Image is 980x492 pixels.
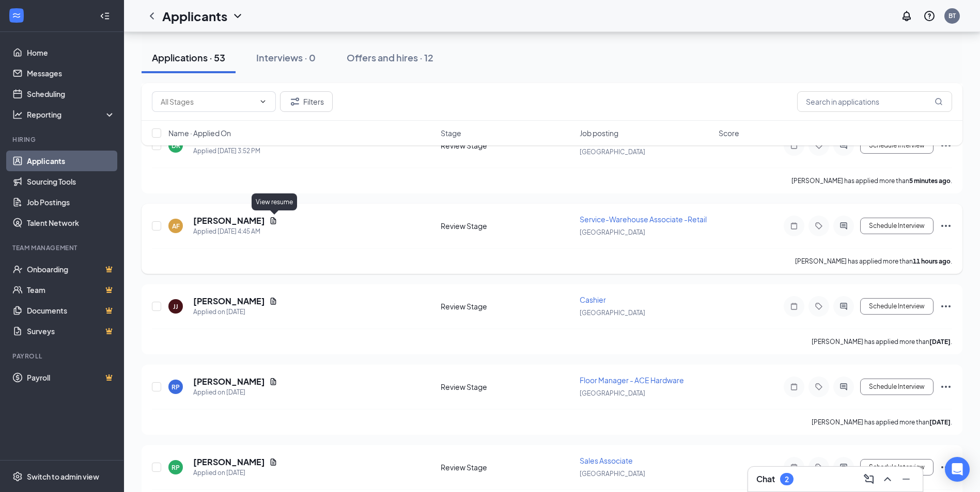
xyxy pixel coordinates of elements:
div: Applied on [DATE] [193,307,277,317]
svg: Note [788,222,800,230]
svg: ActiveChat [837,302,850,310]
svg: Ellipses [940,300,952,313]
p: [PERSON_NAME] has applied more than . [791,176,952,185]
svg: Settings [12,471,23,482]
svg: Notifications [900,10,913,22]
svg: Tag [813,463,825,471]
svg: Document [269,297,277,305]
svg: Filter [289,95,301,108]
a: SurveysCrown [27,321,115,341]
svg: ComposeMessage [863,473,875,485]
div: JJ [173,302,178,311]
span: Name · Applied On [168,128,231,138]
svg: Tag [813,222,825,230]
button: Schedule Interview [860,298,934,315]
h5: [PERSON_NAME] [193,215,265,226]
a: PayrollCrown [27,367,115,388]
svg: Ellipses [940,381,952,393]
h3: Chat [756,473,775,485]
div: RP [172,463,180,472]
svg: MagnifyingGlass [935,97,943,106]
div: Reporting [27,109,116,120]
h1: Applicants [162,7,227,25]
a: Messages [27,63,115,84]
span: [GEOGRAPHIC_DATA] [580,389,645,397]
svg: Collapse [100,11,110,21]
button: Schedule Interview [860,218,934,234]
a: Job Postings [27,192,115,212]
svg: Ellipses [940,220,952,232]
div: Switch to admin view [27,471,99,482]
div: Applications · 53 [152,51,225,64]
div: Payroll [12,352,113,360]
button: ChevronUp [879,471,896,487]
div: AF [172,222,180,231]
svg: ChevronDown [259,97,267,106]
h5: [PERSON_NAME] [193,376,265,387]
svg: ChevronDown [231,10,244,22]
div: Applied on [DATE] [193,468,277,478]
div: Open Intercom Messenger [945,457,970,482]
div: Review Stage [441,221,573,231]
a: Applicants [27,151,115,171]
svg: Note [788,383,800,391]
button: Filter Filters [280,91,333,112]
svg: ChevronLeft [146,10,158,22]
div: Review Stage [441,382,573,392]
div: Team Management [12,243,113,252]
button: ComposeMessage [861,471,877,487]
div: 2 [785,475,789,484]
b: [DATE] [929,338,951,346]
span: Service-Warehouse Associate -Retail [580,215,707,224]
h5: [PERSON_NAME] [193,456,265,468]
p: [PERSON_NAME] has applied more than . [812,337,952,346]
div: Applied [DATE] 4:45 AM [193,226,277,237]
svg: Tag [813,302,825,310]
div: Review Stage [441,301,573,311]
span: Sales Associate [580,456,633,465]
svg: QuestionInfo [923,10,936,22]
svg: Document [269,458,277,466]
svg: Minimize [900,473,912,485]
b: 11 hours ago [913,257,951,265]
div: View resume [252,193,297,210]
a: Scheduling [27,84,115,104]
button: Schedule Interview [860,379,934,395]
a: OnboardingCrown [27,259,115,280]
div: Offers and hires · 12 [347,51,433,64]
div: Hiring [12,135,113,144]
svg: Note [788,463,800,471]
span: [GEOGRAPHIC_DATA] [580,470,645,478]
svg: Analysis [12,109,23,120]
a: DocumentsCrown [27,300,115,321]
svg: WorkstreamLogo [11,10,22,21]
svg: Document [269,378,277,386]
svg: ActiveChat [837,222,850,230]
svg: ChevronUp [881,473,894,485]
a: Home [27,42,115,63]
div: RP [172,383,180,391]
svg: Tag [813,383,825,391]
span: Job posting [580,128,618,138]
span: Stage [441,128,461,138]
div: Review Stage [441,462,573,472]
h5: [PERSON_NAME] [193,296,265,307]
svg: Note [788,302,800,310]
span: Floor Manager - ACE Hardware [580,375,684,385]
span: [GEOGRAPHIC_DATA] [580,309,645,317]
span: [GEOGRAPHIC_DATA] [580,228,645,236]
div: Interviews · 0 [256,51,316,64]
span: Score [719,128,739,138]
svg: ActiveChat [837,463,850,471]
input: All Stages [161,96,255,107]
p: [PERSON_NAME] has applied more than . [812,418,952,427]
svg: Ellipses [940,461,952,473]
a: TeamCrown [27,280,115,300]
svg: ActiveChat [837,383,850,391]
button: Schedule Interview [860,459,934,475]
div: Applied on [DATE] [193,387,277,398]
div: BT [948,11,956,20]
b: 5 minutes ago [909,177,951,185]
p: [PERSON_NAME] has applied more than . [795,257,952,266]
